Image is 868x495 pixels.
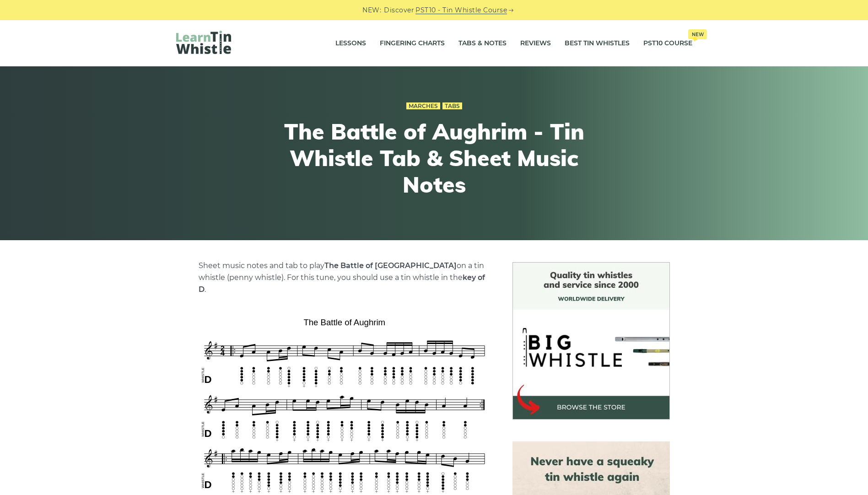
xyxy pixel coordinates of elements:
[688,29,707,39] span: New
[324,261,457,270] strong: The Battle of [GEOGRAPHIC_DATA]
[335,32,366,55] a: Lessons
[380,32,445,55] a: Fingering Charts
[199,260,491,296] p: Sheet music notes and tab to play on a tin whistle (penny whistle). For this tune, you should use...
[458,32,507,55] a: Tabs & Notes
[406,102,440,110] a: Marches
[565,32,630,55] a: Best Tin Whistles
[266,118,603,198] h1: The Battle of Aughrim - Tin Whistle Tab & Sheet Music Notes
[176,31,231,54] img: LearnTinWhistle.com
[199,273,485,294] strong: key of D
[512,262,670,420] img: BigWhistle Tin Whistle Store
[643,32,692,55] a: PST10 CourseNew
[520,32,551,55] a: Reviews
[442,102,462,110] a: Tabs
